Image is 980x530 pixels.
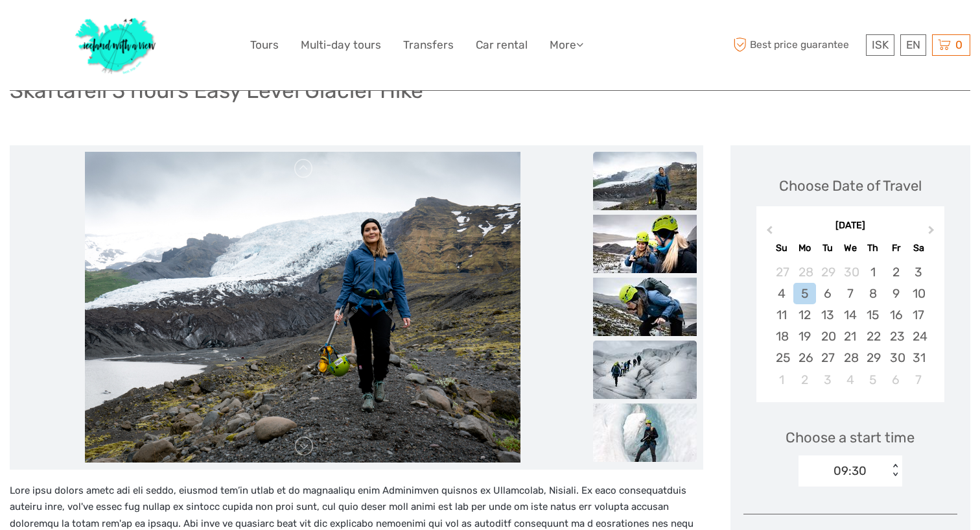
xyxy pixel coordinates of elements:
div: Choose Saturday, October 3rd, 2026 [907,261,930,283]
div: Choose Wednesday, November 4th, 2026 [839,369,861,391]
div: Choose Monday, October 26th, 2026 [793,347,816,368]
div: Choose Sunday, October 25th, 2026 [771,347,793,368]
a: Car rental [476,36,528,54]
div: Choose Monday, November 2nd, 2026 [793,369,816,391]
div: Choose Monday, September 28th, 2026 [793,261,816,283]
div: Choose Friday, October 30th, 2026 [885,347,907,368]
div: Choose Thursday, October 1st, 2026 [861,261,884,283]
div: Choose Friday, October 16th, 2026 [885,304,907,326]
div: Choose Tuesday, October 27th, 2026 [816,347,839,368]
div: Choose Tuesday, October 13th, 2026 [816,304,839,326]
div: 09:30 [834,463,867,479]
img: 46a52124fbd142289f1598b35268a6e6_slider_thumbnail.jpeg [593,341,697,399]
div: Choose Wednesday, October 21st, 2026 [839,326,861,347]
div: Choose Friday, October 2nd, 2026 [885,261,907,283]
div: Mo [793,239,816,257]
div: Choose Saturday, October 24th, 2026 [907,326,930,347]
div: Choose Saturday, October 10th, 2026 [907,283,930,304]
div: Choose Sunday, October 11th, 2026 [771,304,793,326]
div: < > [890,464,901,477]
div: Choose Friday, October 23rd, 2026 [885,326,907,347]
div: Choose Tuesday, November 3rd, 2026 [816,369,839,391]
span: Best price guarantee [730,34,863,56]
div: Choose Sunday, October 18th, 2026 [771,326,793,347]
img: 1077-ca632067-b948-436b-9c7a-efe9894e108b_logo_big.jpg [69,10,163,80]
div: Choose Saturday, October 17th, 2026 [907,304,930,326]
span: ISK [872,38,889,51]
div: Choose Thursday, November 5th, 2026 [861,369,884,391]
div: Choose Friday, October 9th, 2026 [885,283,907,304]
img: 209be994c1624d9c8cd6560579af04cf_slider_thumbnail.jpeg [593,404,697,462]
span: Choose a start time [786,428,915,448]
div: Choose Tuesday, October 20th, 2026 [816,326,839,347]
div: Choose Wednesday, October 28th, 2026 [839,347,861,368]
div: Choose Monday, October 19th, 2026 [793,326,816,347]
div: Su [771,239,793,257]
div: Tu [816,239,839,257]
div: Choose Monday, October 12th, 2026 [793,304,816,326]
div: Choose Wednesday, September 30th, 2026 [839,261,861,283]
a: Transfers [403,36,454,54]
div: Choose Friday, November 6th, 2026 [885,369,907,391]
div: Choose Thursday, October 15th, 2026 [861,304,884,326]
button: Next Month [922,223,943,243]
div: Choose Sunday, October 4th, 2026 [771,283,793,304]
div: Choose Date of Travel [779,176,922,196]
button: Previous Month [758,223,778,243]
div: Choose Tuesday, October 6th, 2026 [816,283,839,304]
div: month 2026-10 [760,261,940,391]
div: Sa [907,239,930,257]
img: 2d88c71cca1f4ee0b966cb1a76e89012_slider_thumbnail.jpeg [593,215,697,273]
div: [DATE] [756,219,945,233]
span: 0 [953,38,964,51]
div: Choose Thursday, October 22nd, 2026 [861,326,884,347]
div: Choose Thursday, October 29th, 2026 [861,347,884,368]
div: Choose Monday, October 5th, 2026 [793,283,816,304]
img: c02a5f0d3e3f4c8ab797905c592c71ca_main_slider.jpeg [85,152,520,463]
div: Choose Wednesday, October 14th, 2026 [839,304,861,326]
div: Choose Saturday, October 31st, 2026 [907,347,930,368]
a: Multi-day tours [301,36,381,54]
div: Choose Wednesday, October 7th, 2026 [839,283,861,304]
div: We [839,239,861,257]
div: Fr [885,239,907,257]
button: Open LiveChat chat widget [149,20,165,36]
a: Tours [250,36,279,54]
div: Choose Sunday, November 1st, 2026 [771,369,793,391]
div: Choose Tuesday, September 29th, 2026 [816,261,839,283]
div: Choose Saturday, November 7th, 2026 [907,369,930,391]
img: 51ba656ea82348dfac995bb9b12c95ce_slider_thumbnail.jpeg [593,278,697,336]
div: Choose Thursday, October 8th, 2026 [861,283,884,304]
p: We're away right now. Please check back later! [18,23,146,33]
a: More [550,36,583,54]
div: Th [861,239,884,257]
img: c02a5f0d3e3f4c8ab797905c592c71ca_slider_thumbnail.jpeg [593,152,697,210]
div: EN [900,34,926,56]
div: Choose Sunday, September 27th, 2026 [771,261,793,283]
